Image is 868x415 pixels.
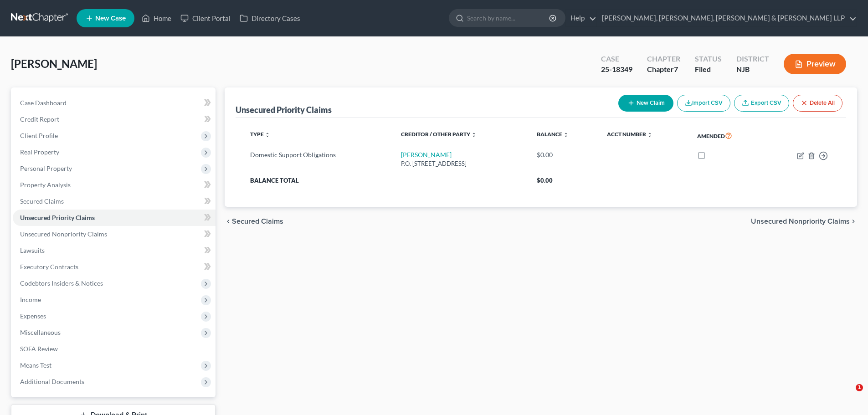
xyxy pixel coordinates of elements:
a: Export CSV [734,95,789,112]
span: Secured Claims [232,218,283,225]
span: New Case [95,15,126,22]
a: Balance unfold_more [537,131,569,138]
a: Client Portal [176,10,235,26]
span: Unsecured Nonpriority Claims [20,230,107,238]
span: Real Property [20,148,59,156]
div: P.O. [STREET_ADDRESS] [401,159,522,168]
button: Import CSV [677,95,730,112]
a: SOFA Review [13,341,216,357]
a: Directory Cases [235,10,305,26]
a: Property Analysis [13,177,216,193]
a: Creditor / Other Party unfold_more [401,131,477,138]
span: [PERSON_NAME] [11,57,97,70]
th: Balance Total [243,172,529,189]
i: unfold_more [563,132,569,138]
div: $0.00 [537,150,592,159]
div: Domestic Support Obligations [250,150,386,159]
span: SOFA Review [20,345,58,353]
a: Secured Claims [13,193,216,210]
div: Case [601,54,632,64]
span: Case Dashboard [20,99,67,107]
span: Credit Report [20,115,59,123]
span: Income [20,296,41,303]
button: Delete All [793,95,842,112]
span: Codebtors Insiders & Notices [20,279,103,287]
span: 7 [674,65,678,73]
a: [PERSON_NAME] [401,151,452,159]
a: Credit Report [13,111,216,128]
div: NJB [736,64,769,75]
button: Unsecured Nonpriority Claims chevron_right [751,218,857,225]
span: Property Analysis [20,181,71,189]
th: Amended [690,125,765,146]
div: Chapter [647,64,680,75]
a: Case Dashboard [13,95,216,111]
iframe: Intercom live chat [837,384,859,406]
a: Help [566,10,596,26]
a: Acct Number unfold_more [607,131,652,138]
span: Secured Claims [20,197,64,205]
span: Additional Documents [20,378,84,385]
div: Chapter [647,54,680,64]
span: 1 [856,384,863,391]
span: Unsecured Nonpriority Claims [751,218,850,225]
span: Client Profile [20,132,58,139]
i: unfold_more [265,132,270,138]
a: Unsecured Nonpriority Claims [13,226,216,242]
i: unfold_more [471,132,477,138]
a: Unsecured Priority Claims [13,210,216,226]
span: Miscellaneous [20,328,61,336]
input: Search by name... [467,10,550,26]
button: New Claim [618,95,673,112]
i: chevron_left [225,218,232,225]
span: Expenses [20,312,46,320]
button: Preview [784,54,846,74]
i: unfold_more [647,132,652,138]
span: Unsecured Priority Claims [20,214,95,221]
div: 25-18349 [601,64,632,75]
a: Lawsuits [13,242,216,259]
i: chevron_right [850,218,857,225]
span: $0.00 [537,177,553,184]
div: Status [695,54,722,64]
div: Filed [695,64,722,75]
a: [PERSON_NAME], [PERSON_NAME], [PERSON_NAME] & [PERSON_NAME] LLP [597,10,857,26]
a: Type unfold_more [250,131,270,138]
span: Means Test [20,361,51,369]
a: Home [137,10,176,26]
span: Personal Property [20,164,72,172]
span: Lawsuits [20,246,45,254]
span: Executory Contracts [20,263,78,271]
a: Executory Contracts [13,259,216,275]
button: chevron_left Secured Claims [225,218,283,225]
div: District [736,54,769,64]
div: Unsecured Priority Claims [236,104,332,115]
